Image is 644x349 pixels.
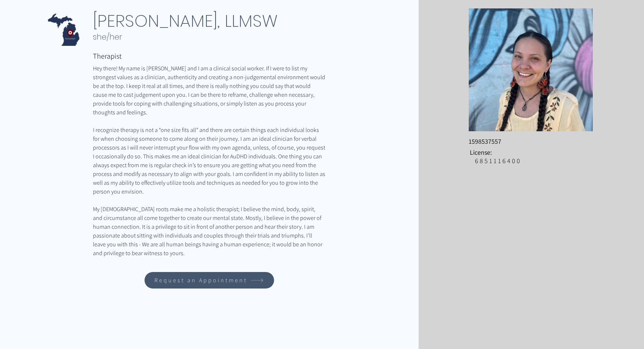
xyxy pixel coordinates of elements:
span: Request an Appointment [154,276,247,284]
span: Therapist [93,51,121,61]
span: License: [470,148,492,157]
a: Request an Appointment [145,272,274,289]
span: My [DEMOGRAPHIC_DATA] roots make me a holistic therapist; I believe the mind, body, spirit, and c... [93,205,323,257]
span: she/her [93,31,122,43]
img: Breanna Carter, LLMSW [469,8,593,131]
img: Facebook Link [520,174,539,194]
span: 1598537557 [469,137,501,146]
p: 6 8 5 1 1 1 6 4 0 0 [475,157,593,165]
span: [PERSON_NAME], LLMSW [93,9,278,33]
span: I recognize therapy is not a “one size fits all” and there are certain things each individual loo... [93,126,326,195]
img: LinkedIn Link [495,174,514,194]
span: Hey there! My name is [PERSON_NAME] and I am a clinical social worker. If I were to list my stron... [93,65,326,116]
img: Psychology Today Profile Link [470,174,490,194]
